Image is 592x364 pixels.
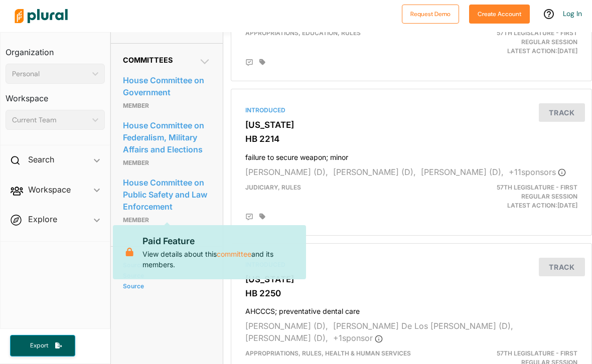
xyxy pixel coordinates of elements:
a: committee [217,248,251,260]
span: [PERSON_NAME] De Los [PERSON_NAME] (D), [333,321,513,331]
a: Log In [563,9,582,18]
div: Latest Action: [DATE] [469,29,585,56]
span: 57th Legislature - First Regular Session [497,184,577,200]
h3: Organization [6,38,105,60]
div: Current Team [12,115,88,125]
h3: Workspace [6,84,105,106]
p: Member [123,214,211,226]
div: Introduced [245,260,577,269]
span: [PERSON_NAME] (D), [421,167,504,177]
a: House Committee on Federalism, Military Affairs and Elections [123,118,211,157]
a: Create Account [469,8,530,19]
span: Committees [123,56,173,64]
span: [PERSON_NAME] (D), [245,333,328,343]
h3: HB 2250 [245,288,577,298]
span: [PERSON_NAME] (D), [333,167,416,177]
div: Latest Action: [DATE] [469,183,585,210]
span: Judiciary, Rules [245,184,301,191]
h4: failure to secure weapon; minor [245,148,577,162]
p: View details about this and its members. [142,235,298,270]
h3: [US_STATE] [245,274,577,284]
span: Appropriations, Education, Rules [245,29,361,37]
span: Export [23,341,55,350]
div: Personal [12,69,88,79]
span: Appropriations, Rules, Health & Human Services [245,349,411,357]
span: [PERSON_NAME] (D), [245,321,328,331]
button: Track [539,103,585,122]
span: [PERSON_NAME] (D), [245,167,328,177]
a: Source [123,282,208,290]
p: Member [123,100,211,112]
button: Export [10,335,75,356]
button: Request Demo [402,5,459,24]
a: House Committee on Public Safety and Law Enforcement [123,175,211,214]
a: Request Demo [402,8,459,19]
span: 57th Legislature - First Regular Session [497,29,577,46]
span: + 11 sponsor s [509,167,566,177]
h4: AHCCCS; preventative dental care [245,302,577,316]
h3: [US_STATE] [245,120,577,130]
a: House Committee on Government [123,73,211,100]
div: Add tags [259,213,265,220]
h2: Search [28,154,54,165]
div: Add tags [259,59,265,66]
h3: HB 2214 [245,134,577,144]
div: Introduced [245,106,577,115]
div: Add Position Statement [245,213,253,221]
span: + 1 sponsor [333,333,383,343]
button: Track [539,258,585,276]
div: Add Position Statement [245,59,253,67]
p: Paid Feature [142,235,298,248]
button: Create Account [469,5,530,24]
p: Member [123,157,211,169]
